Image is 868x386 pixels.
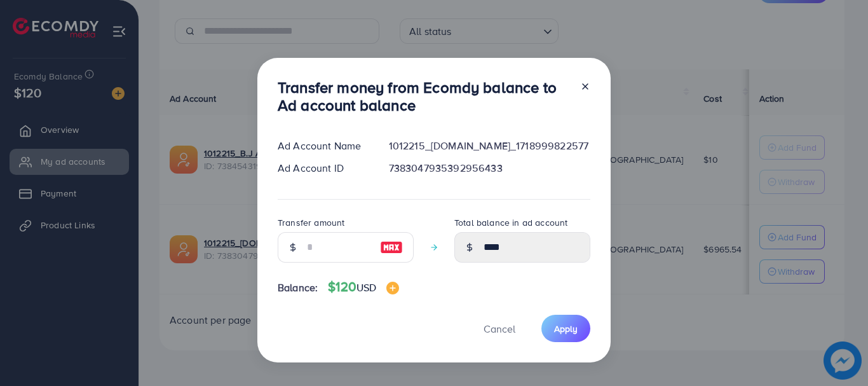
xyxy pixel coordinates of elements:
[379,139,600,153] div: 1012215_[DOMAIN_NAME]_1718999822577
[268,161,379,176] div: Ad Account ID
[356,280,376,294] span: USD
[386,282,399,294] img: image
[554,322,578,335] span: Apply
[380,240,403,255] img: image
[328,279,399,295] h4: $120
[468,315,531,342] button: Cancel
[278,216,344,229] label: Transfer amount
[484,322,515,336] span: Cancel
[454,216,567,229] label: Total balance in ad account
[268,139,379,153] div: Ad Account Name
[278,280,318,295] span: Balance:
[278,78,570,115] h3: Transfer money from Ecomdy balance to Ad account balance
[541,315,590,342] button: Apply
[379,161,600,176] div: 7383047935392956433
